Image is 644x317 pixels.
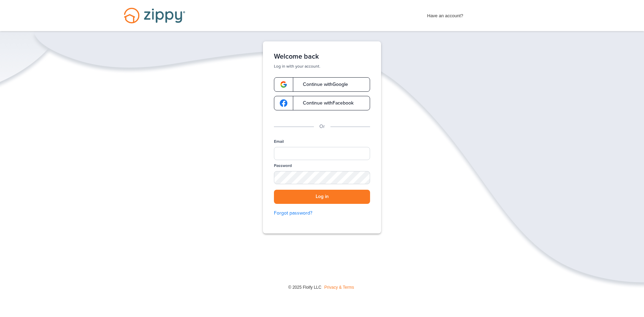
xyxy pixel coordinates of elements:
[274,77,370,92] a: google-logoContinue withGoogle
[288,285,321,290] span: © 2025 Floify LLC
[427,9,463,20] span: Have an account?
[296,101,354,106] span: Continue with Facebook
[274,52,370,61] h1: Welcome back
[274,96,370,110] a: google-logoContinue withFacebook
[274,63,370,69] p: Log in with your account.
[274,163,292,169] label: Password
[319,123,325,130] p: Or
[296,82,348,87] span: Continue with Google
[280,99,287,107] img: google-logo
[274,171,370,184] input: Password
[274,139,284,145] label: Email
[324,285,354,290] a: Privacy & Terms
[274,147,370,160] input: Email
[274,209,370,217] a: Forgot password?
[280,81,287,88] img: google-logo
[274,190,370,204] button: Log in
